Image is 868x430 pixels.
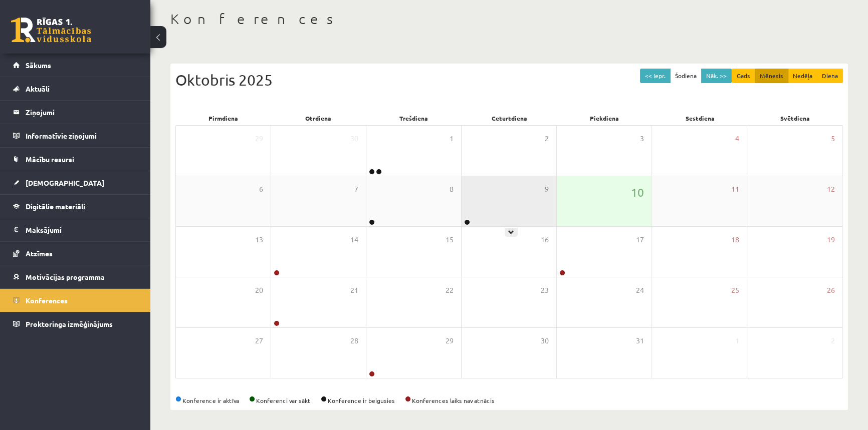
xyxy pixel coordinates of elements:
div: Piekdiena [557,111,652,125]
a: Aktuāli [13,77,138,100]
span: 2 [545,133,549,144]
span: 28 [350,335,358,346]
span: 21 [350,285,358,296]
span: Konferences [26,296,68,305]
legend: Informatīvie ziņojumi [26,124,138,147]
span: Motivācijas programma [26,272,105,281]
span: 1 [735,335,739,346]
a: Ziņojumi [13,101,138,124]
span: 3 [640,133,644,144]
span: 30 [350,133,358,144]
span: 24 [636,285,644,296]
span: 5 [831,133,835,144]
div: Konference ir aktīva Konferenci var sākt Konference ir beigusies Konferences laiks nav atnācis [175,396,843,405]
a: Konferences [13,289,138,312]
span: Sākums [26,61,51,70]
a: Proktoringa izmēģinājums [13,312,138,335]
button: Mēnesis [755,69,788,83]
h1: Konferences [170,11,848,28]
a: Atzīmes [13,242,138,265]
div: Ceturtdiena [462,111,557,125]
button: Gads [732,69,755,83]
span: 30 [541,335,549,346]
div: Sestdiena [652,111,747,125]
a: [DEMOGRAPHIC_DATA] [13,171,138,194]
div: Trešdiena [366,111,462,125]
span: Proktoringa izmēģinājums [26,319,113,328]
span: 4 [735,133,739,144]
span: 10 [631,184,644,201]
span: 29 [446,335,454,346]
span: 22 [446,285,454,296]
span: 27 [255,335,263,346]
a: Maksājumi [13,218,138,241]
span: 23 [541,285,549,296]
button: Nedēļa [788,69,817,83]
span: 14 [350,234,358,245]
a: Rīgas 1. Tālmācības vidusskola [11,18,91,43]
span: Aktuāli [26,84,50,93]
div: Oktobris 2025 [175,69,843,91]
span: 7 [354,184,358,195]
a: Mācību resursi [13,148,138,171]
span: 20 [255,285,263,296]
span: 12 [827,184,835,195]
span: 15 [446,234,454,245]
span: 11 [731,184,739,195]
span: Atzīmes [26,249,53,258]
a: Sākums [13,54,138,77]
span: 2 [831,335,835,346]
span: 17 [636,234,644,245]
button: Nāk. >> [701,69,732,83]
a: Digitālie materiāli [13,195,138,218]
span: 19 [827,234,835,245]
span: 6 [259,184,263,195]
legend: Ziņojumi [26,101,138,124]
span: 9 [545,184,549,195]
span: 13 [255,234,263,245]
a: Informatīvie ziņojumi [13,124,138,147]
span: Digitālie materiāli [26,202,85,211]
span: 18 [731,234,739,245]
span: 29 [255,133,263,144]
div: Pirmdiena [175,111,271,125]
span: 1 [450,133,454,144]
div: Otrdiena [271,111,366,125]
span: 25 [731,285,739,296]
span: 31 [636,335,644,346]
div: Svētdiena [748,111,843,125]
a: Motivācijas programma [13,265,138,288]
button: Šodiena [670,69,702,83]
span: 16 [541,234,549,245]
span: [DEMOGRAPHIC_DATA] [26,178,104,187]
button: << Iepr. [640,69,671,83]
button: Diena [817,69,843,83]
span: 8 [450,184,454,195]
span: Mācību resursi [26,155,74,164]
legend: Maksājumi [26,218,138,241]
span: 26 [827,285,835,296]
